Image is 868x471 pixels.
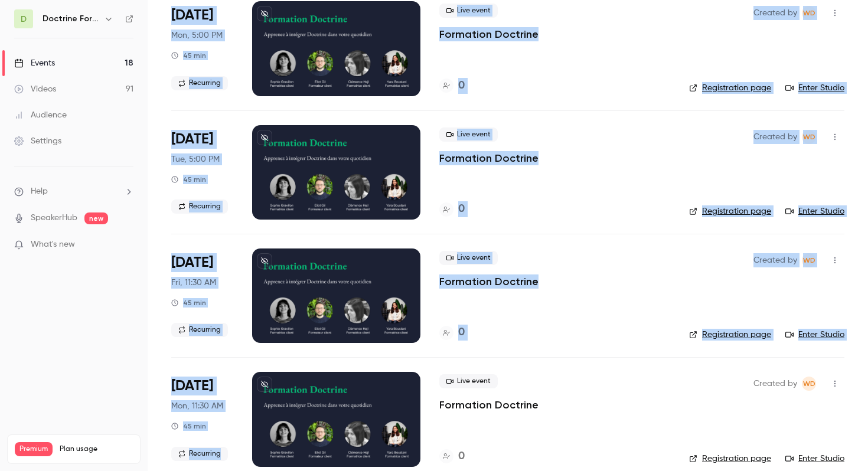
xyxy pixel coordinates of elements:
[171,277,216,289] span: Fri, 11:30 AM
[15,442,53,456] span: Premium
[689,205,771,217] a: Registration page
[785,205,844,217] a: Enter Studio
[785,453,844,465] a: Enter Studio
[753,253,797,267] span: Created by
[31,238,75,251] span: What's new
[785,82,844,94] a: Enter Studio
[802,377,816,391] span: Webinar Doctrine
[803,253,815,267] span: WD
[439,78,465,94] a: 0
[753,130,797,144] span: Created by
[171,76,228,90] span: Recurring
[458,449,465,465] h4: 0
[14,135,61,147] div: Settings
[753,377,797,391] span: Created by
[439,4,498,18] span: Live event
[171,248,233,343] div: Oct 3 Fri, 11:30 AM (Europe/Paris)
[171,199,228,214] span: Recurring
[802,253,816,267] span: Webinar Doctrine
[14,83,56,95] div: Videos
[171,125,233,220] div: Sep 30 Tue, 5:00 PM (Europe/Paris)
[31,185,48,198] span: Help
[753,6,797,20] span: Created by
[31,212,77,224] a: SpeakerHub
[785,329,844,341] a: Enter Studio
[439,127,498,142] span: Live event
[458,78,465,94] h4: 0
[439,398,539,412] a: Formation Doctrine
[171,6,213,25] span: [DATE]
[803,130,815,144] span: WD
[171,377,213,395] span: [DATE]
[14,57,55,69] div: Events
[171,153,220,165] span: Tue, 5:00 PM
[803,377,815,391] span: WD
[171,253,213,272] span: [DATE]
[84,212,108,224] span: new
[171,1,233,96] div: Sep 29 Mon, 5:00 PM (Europe/Paris)
[171,130,213,149] span: [DATE]
[439,274,539,289] a: Formation Doctrine
[439,27,539,41] a: Formation Doctrine
[458,201,465,217] h4: 0
[43,13,99,25] h6: Doctrine Formation Avocats
[439,151,539,165] a: Formation Doctrine
[171,175,206,184] div: 45 min
[171,323,228,337] span: Recurring
[171,421,206,431] div: 45 min
[14,109,67,121] div: Audience
[171,30,223,41] span: Mon, 5:00 PM
[21,13,27,25] span: D
[171,298,206,308] div: 45 min
[802,6,816,20] span: Webinar Doctrine
[803,6,815,20] span: WD
[689,453,771,465] a: Registration page
[171,51,206,60] div: 45 min
[439,251,498,265] span: Live event
[439,374,498,388] span: Live event
[458,325,465,341] h4: 0
[439,449,465,465] a: 0
[802,130,816,144] span: Webinar Doctrine
[439,201,465,217] a: 0
[60,444,133,454] span: Plan usage
[171,372,233,466] div: Oct 6 Mon, 11:30 AM (Europe/Paris)
[171,447,228,461] span: Recurring
[14,185,133,198] li: help-dropdown-opener
[439,325,465,341] a: 0
[689,329,771,341] a: Registration page
[689,82,771,94] a: Registration page
[171,400,223,412] span: Mon, 11:30 AM
[119,240,133,250] iframe: Noticeable Trigger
